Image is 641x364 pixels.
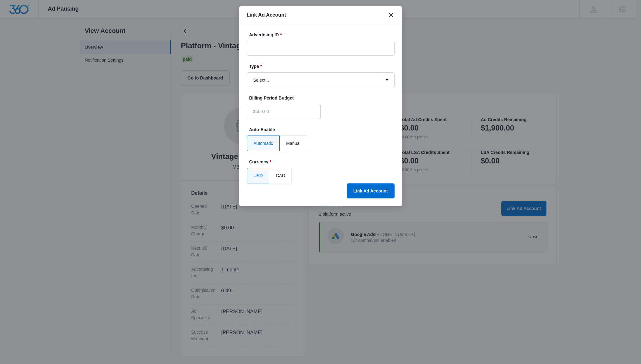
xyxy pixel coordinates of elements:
[387,11,395,19] button: close
[249,63,397,70] label: Type
[280,136,307,151] label: Manual
[247,168,270,183] label: USD
[249,95,323,101] label: Billing Period Budget
[249,32,397,38] label: Advertising ID
[249,126,397,133] label: Auto-Enable
[347,183,394,198] button: Link Ad Account
[247,136,280,151] label: Automatic
[247,104,321,119] input: $500.00
[249,159,397,165] label: Currency
[269,168,292,183] label: CAD
[247,11,286,19] h1: Link Ad Account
